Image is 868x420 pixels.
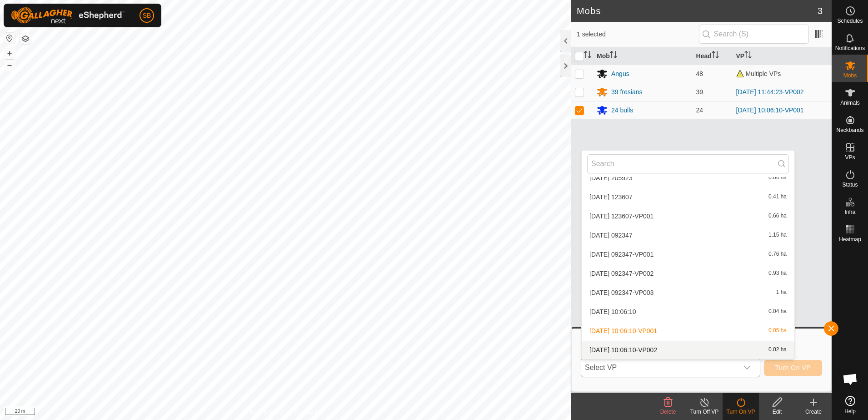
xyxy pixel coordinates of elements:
div: dropdown trigger [738,359,756,377]
button: Turn On VP [764,360,822,376]
span: [DATE] 123607 [589,194,633,200]
button: Map Layers [20,33,31,44]
span: [DATE] 123607-VP001 [589,213,653,219]
span: 1.15 ha [768,232,787,238]
th: Mob [593,47,693,65]
div: 39 fresians [611,87,642,97]
span: Neckbands [836,127,863,133]
span: Turn On VP [775,364,811,371]
span: [DATE] 10:06:10-VP002 [589,347,657,353]
span: Heatmap [839,237,861,242]
th: VP [733,47,832,65]
span: 39 [696,88,703,96]
li: 2025-09-10 092347-VP001 [582,245,794,263]
span: [DATE] 10:06:10 [589,309,636,315]
span: [DATE] 205923 [589,175,633,181]
span: [DATE] 092347 [589,232,633,238]
p-sorticon: Activate to sort [712,52,719,60]
span: 1 ha [776,289,787,296]
p-sorticon: Activate to sort [610,52,617,60]
span: 0.05 ha [768,328,787,334]
span: Animals [840,100,860,106]
img: Gallagher Logo [11,7,125,24]
span: SB [143,11,151,20]
span: Notifications [835,46,865,51]
a: Contact Us [294,408,321,416]
span: Status [842,182,858,187]
li: 2025-09-07 123607-VP001 [582,207,794,225]
a: [DATE] 10:06:10-VP001 [736,106,804,114]
span: 0.66 ha [768,213,787,219]
span: Delete [660,409,676,415]
span: 1 selected [577,30,699,39]
span: 0.76 ha [768,251,787,258]
div: Turn Off VP [686,408,723,416]
div: Angus [611,69,629,79]
li: 2025-09-15 10:06:10 [582,303,794,321]
span: 24 [696,106,703,114]
input: Search [587,154,789,173]
h2: Mobs [577,5,818,16]
li: 2025-09-15 10:06:10-VP002 [582,341,794,359]
input: Search (S) [699,25,809,44]
li: 2025-09-07 123607 [582,188,794,206]
div: 24 bulls [611,106,633,115]
span: 0.04 ha [768,309,787,315]
th: Head [693,47,733,65]
span: 0.02 ha [768,347,787,353]
a: Privacy Policy [249,408,284,416]
li: 2025-08-21 205923 [582,169,794,187]
p-sorticon: Activate to sort [584,52,591,60]
span: Help [844,409,856,414]
div: Edit [759,408,795,416]
span: [DATE] 092347-VP003 [589,289,653,296]
button: – [4,60,15,71]
li: 2025-09-10 092347 [582,226,794,244]
div: Create [795,408,832,416]
div: Open chat [837,365,864,393]
a: [DATE] 11:44:23-VP002 [736,88,804,96]
li: 2025-09-15 10:06:10-VP001 [582,322,794,340]
span: Multiple VPs [736,70,781,77]
span: 3 [818,4,823,18]
a: Help [832,392,868,418]
span: 0.04 ha [768,175,787,181]
span: 0.41 ha [768,194,787,200]
li: 2025-09-10 092347-VP003 [582,283,794,302]
span: VPs [845,155,855,160]
span: Select VP [581,359,738,377]
div: Turn On VP [723,408,759,416]
button: + [4,48,15,59]
span: 0.93 ha [768,270,787,277]
span: Infra [844,209,855,215]
span: Schedules [837,18,863,24]
span: Mobs [843,73,857,78]
span: 48 [696,70,703,77]
p-sorticon: Activate to sort [744,52,752,60]
span: [DATE] 092347-VP002 [589,270,653,277]
span: [DATE] 10:06:10-VP001 [589,328,657,334]
span: [DATE] 092347-VP001 [589,251,653,258]
button: Reset Map [4,33,15,44]
li: 2025-09-10 092347-VP002 [582,264,794,283]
